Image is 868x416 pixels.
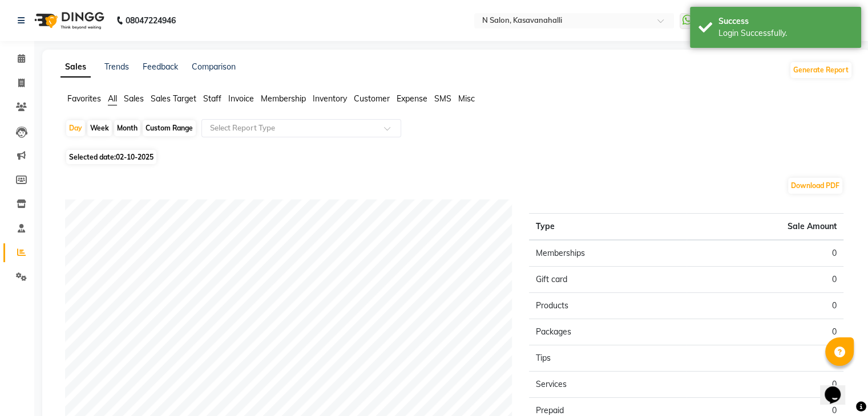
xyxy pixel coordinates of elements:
[529,319,686,345] td: Packages
[687,319,843,345] td: 0
[687,267,843,293] td: 0
[60,57,91,78] a: Sales
[143,120,196,136] div: Custom Range
[529,267,686,293] td: Gift card
[143,62,178,72] a: Feedback
[397,93,427,104] span: Expense
[529,240,686,267] td: Memberships
[116,153,154,161] span: 02-10-2025
[687,293,843,319] td: 0
[458,93,475,104] span: Misc
[151,93,196,104] span: Sales Target
[124,93,144,104] span: Sales
[687,345,843,372] td: 0
[820,370,857,405] iframe: chat widget
[529,372,686,398] td: Services
[718,15,853,27] div: Success
[687,214,843,240] th: Sale Amount
[687,372,843,398] td: 0
[66,120,85,136] div: Day
[261,93,306,104] span: Membership
[29,5,107,36] img: logo
[434,93,451,104] span: SMS
[718,27,853,39] div: Login Successfully.
[529,214,686,240] th: Type
[788,178,842,194] button: Download PDF
[87,120,112,136] div: Week
[67,93,101,104] span: Favorites
[790,62,851,78] button: Generate Report
[529,293,686,319] td: Products
[114,120,140,136] div: Month
[104,62,129,72] a: Trends
[354,93,390,104] span: Customer
[108,93,117,104] span: All
[529,345,686,372] td: Tips
[126,5,176,36] b: 08047224946
[313,93,347,104] span: Inventory
[66,150,156,164] span: Selected date:
[192,62,236,72] a: Comparison
[228,93,254,104] span: Invoice
[687,240,843,267] td: 0
[203,93,221,104] span: Staff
